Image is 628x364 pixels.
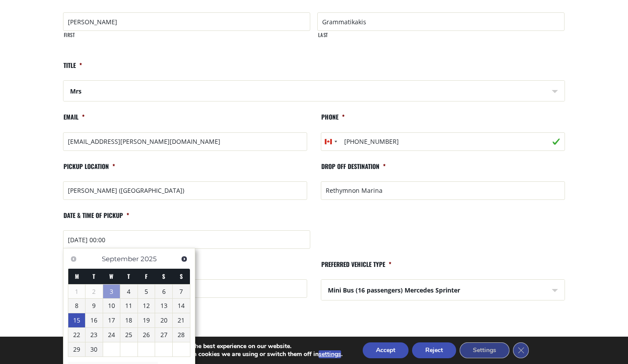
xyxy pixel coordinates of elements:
[155,328,172,342] a: 27
[162,272,165,281] span: Saturday
[173,285,190,299] a: 7
[70,255,77,263] span: Previous
[93,272,95,281] span: Tuesday
[173,313,190,327] a: 21
[138,299,155,313] a: 12
[180,272,183,281] span: Sunday
[68,299,85,313] a: 8
[109,272,113,281] span: Wednesday
[97,342,342,350] p: We are using cookies to give you the best experience on our website.
[103,299,120,313] a: 10
[141,255,156,263] span: 2025
[460,342,509,358] button: Settings
[127,272,130,281] span: Thursday
[178,253,190,265] a: Next
[138,285,155,299] a: 5
[103,313,120,327] a: 17
[120,313,137,327] a: 18
[321,260,391,276] label: Preferred vehicle type
[138,313,155,327] a: 19
[321,133,340,150] button: Selected country
[63,113,85,128] label: Email
[138,328,155,342] a: 26
[173,299,190,313] a: 14
[318,31,565,46] label: Last
[85,313,103,327] a: 16
[173,328,190,342] a: 28
[120,328,137,342] a: 25
[120,285,137,299] a: 4
[363,342,409,358] button: Accept
[155,285,172,299] a: 6
[63,81,565,102] span: Mrs
[68,285,85,299] span: 1
[321,132,565,151] input: +1 506-234-5678
[155,299,172,313] a: 13
[155,313,172,327] a: 20
[321,162,386,178] label: Drop off destination
[85,328,103,342] a: 23
[103,285,120,299] a: 3
[85,285,103,299] span: 2
[120,299,137,313] a: 11
[97,350,342,358] p: You can find out more about which cookies we are using or switch them off in .
[321,113,345,128] label: Phone
[63,327,565,339] div: Please tell us any special requirements you may have.
[412,342,456,358] button: Reject
[68,253,80,265] a: Previous
[85,299,103,313] a: 9
[145,272,148,281] span: Friday
[103,328,120,342] a: 24
[63,211,129,227] label: Date & time of pickup
[68,328,85,342] a: 22
[75,272,79,281] span: Monday
[63,31,310,46] label: First
[181,255,188,263] span: Next
[63,162,115,178] label: Pickup location
[513,342,529,358] button: Close GDPR Cookie Banner
[68,342,85,356] a: 29
[102,255,139,263] span: September
[321,280,565,301] span: Mini Bus (16 passengers) Mercedes Sprinter
[63,61,82,77] label: Title
[319,350,341,358] button: settings
[85,342,103,356] a: 30
[68,313,85,327] a: 15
